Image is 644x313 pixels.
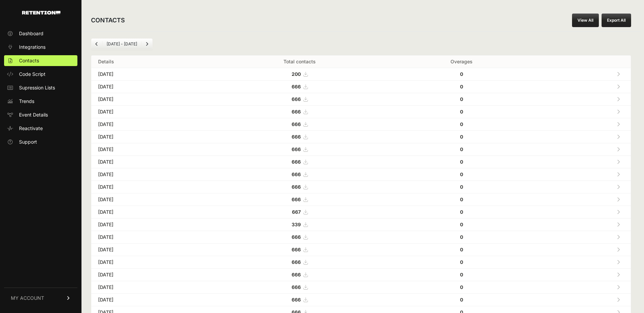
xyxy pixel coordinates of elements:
[292,297,308,302] a: 666
[460,184,463,190] strong: 0
[292,146,308,152] a: 666
[4,123,77,134] a: Reactivate
[602,14,631,27] button: Export All
[4,96,77,107] a: Trends
[19,57,39,64] span: Contacts
[292,284,308,290] a: 666
[91,231,209,244] td: [DATE]
[292,222,301,227] strong: 339
[4,42,77,53] a: Integrations
[19,84,55,91] span: Supression Lists
[292,71,308,77] a: 200
[292,109,301,114] strong: 666
[19,71,45,78] span: Code Script
[460,222,463,227] strong: 0
[292,121,301,127] strong: 666
[91,168,209,181] td: [DATE]
[292,272,308,277] a: 666
[292,146,301,152] strong: 666
[292,259,301,265] strong: 666
[292,109,308,114] a: 666
[292,159,308,165] a: 666
[460,284,463,290] strong: 0
[292,247,301,252] strong: 666
[460,96,463,102] strong: 0
[91,156,209,168] td: [DATE]
[292,272,301,277] strong: 666
[102,41,141,47] li: [DATE] - [DATE]
[292,121,308,127] a: 666
[460,109,463,114] strong: 0
[91,39,102,49] a: Previous
[292,247,308,252] a: 666
[292,134,301,140] strong: 666
[292,284,301,290] strong: 666
[19,30,43,37] span: Dashboard
[91,218,209,231] td: [DATE]
[91,68,209,81] td: [DATE]
[460,134,463,140] strong: 0
[91,294,209,306] td: [DATE]
[4,288,77,308] a: MY ACCOUNT
[4,55,77,66] a: Contacts
[292,96,308,102] a: 666
[19,125,43,132] span: Reactivate
[91,206,209,218] td: [DATE]
[19,44,45,50] span: Integrations
[292,96,301,102] strong: 666
[22,11,60,15] img: Retention.com
[19,139,37,145] span: Support
[91,131,209,143] td: [DATE]
[572,14,599,27] a: View All
[292,196,308,202] a: 666
[460,259,463,265] strong: 0
[91,281,209,294] td: [DATE]
[292,171,301,177] strong: 666
[292,71,301,77] strong: 200
[292,209,308,215] a: 667
[460,71,463,77] strong: 0
[292,134,308,140] a: 666
[4,137,77,147] a: Support
[460,121,463,127] strong: 0
[292,171,308,177] a: 666
[292,222,308,227] a: 339
[391,56,532,68] th: Overages
[91,16,125,25] h2: CONTACTS
[460,209,463,215] strong: 0
[91,56,209,68] th: Details
[460,146,463,152] strong: 0
[209,56,391,68] th: Total contacts
[11,295,44,301] span: MY ACCOUNT
[460,234,463,240] strong: 0
[91,269,209,281] td: [DATE]
[460,297,463,302] strong: 0
[292,234,301,240] strong: 666
[460,247,463,252] strong: 0
[4,69,77,80] a: Code Script
[292,259,308,265] a: 666
[91,256,209,269] td: [DATE]
[91,244,209,256] td: [DATE]
[4,82,77,93] a: Supression Lists
[91,193,209,206] td: [DATE]
[19,98,34,105] span: Trends
[292,159,301,165] strong: 666
[142,39,152,49] a: Next
[460,84,463,89] strong: 0
[292,209,301,215] strong: 667
[91,93,209,106] td: [DATE]
[4,28,77,39] a: Dashboard
[91,181,209,193] td: [DATE]
[460,159,463,165] strong: 0
[4,109,77,120] a: Event Details
[91,118,209,131] td: [DATE]
[292,297,301,302] strong: 666
[91,143,209,156] td: [DATE]
[292,84,308,89] a: 666
[292,234,308,240] a: 666
[292,184,308,190] a: 666
[91,81,209,93] td: [DATE]
[460,171,463,177] strong: 0
[91,106,209,118] td: [DATE]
